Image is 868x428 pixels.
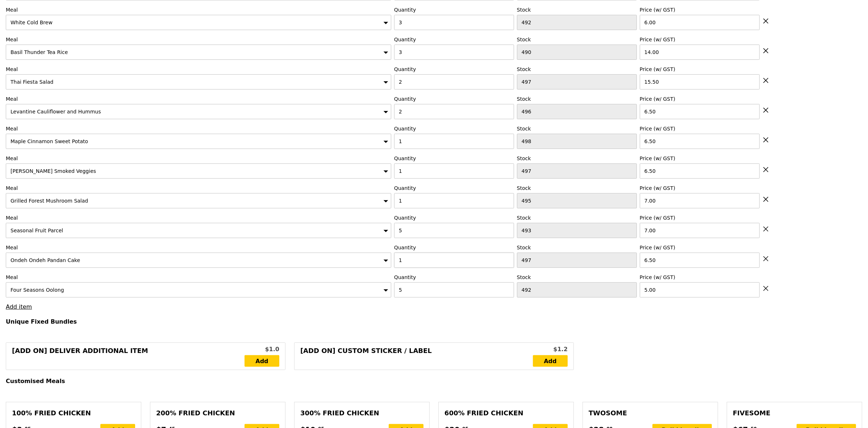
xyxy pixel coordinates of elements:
label: Stock [517,66,637,73]
label: Price (w/ GST) [640,66,760,73]
label: Price (w/ GST) [640,155,760,162]
label: Meal [6,95,391,103]
span: Maple Cinnamon Sweet Potato [11,138,88,144]
span: Seasonal Fruit Parcel [11,228,63,233]
label: Price (w/ GST) [640,214,760,221]
label: Stock [517,184,637,192]
div: 600% Fried Chicken [445,408,568,418]
span: Four Seasons Oolong [11,287,64,293]
label: Meal [6,274,391,281]
label: Quantity [394,95,514,103]
span: Levantine Cauliflower and Hummus [11,109,101,115]
label: Price (w/ GST) [640,274,760,281]
label: Quantity [394,125,514,132]
div: $1.2 [533,345,568,354]
div: [Add on] Deliver Additional Item [12,346,245,367]
label: Meal [6,6,391,13]
label: Meal [6,184,391,192]
span: Basil Thunder Tea Rice [11,49,68,55]
h4: Unique Fixed Bundles [6,318,862,325]
div: 200% Fried Chicken [156,408,279,418]
label: Meal [6,155,391,162]
label: Stock [517,214,637,221]
label: Price (w/ GST) [640,125,760,132]
span: [PERSON_NAME] Smoked Veggies [11,168,96,174]
label: Quantity [394,155,514,162]
label: Price (w/ GST) [640,244,760,251]
label: Price (w/ GST) [640,95,760,103]
label: Quantity [394,184,514,192]
label: Stock [517,6,637,13]
label: Stock [517,274,637,281]
span: Thai Fiesta Salad [11,79,54,85]
label: Stock [517,155,637,162]
label: Meal [6,214,391,221]
label: Quantity [394,36,514,43]
label: Stock [517,95,637,103]
a: Add [533,355,568,367]
label: Stock [517,125,637,132]
div: [Add on] Custom Sticker / Label [300,346,533,367]
label: Quantity [394,274,514,281]
label: Meal [6,66,391,73]
div: 300% Fried Chicken [300,408,423,418]
label: Meal [6,36,391,43]
div: 100% Fried Chicken [12,408,135,418]
label: Price (w/ GST) [640,6,760,13]
label: Price (w/ GST) [640,184,760,192]
label: Quantity [394,6,514,13]
span: White Cold Brew [11,20,53,25]
a: Add [245,355,279,367]
span: Ondeh Ondeh Pandan Cake [11,257,80,263]
label: Stock [517,36,637,43]
h4: Customised Meals [6,378,862,385]
a: Add item [6,303,32,310]
div: Fivesome [733,408,856,418]
span: Grilled Forest Mushroom Salad [11,198,88,204]
div: Twosome [589,408,712,418]
label: Quantity [394,244,514,251]
label: Meal [6,244,391,251]
div: $1.0 [245,345,279,354]
label: Price (w/ GST) [640,36,760,43]
label: Meal [6,125,391,132]
label: Quantity [394,66,514,73]
label: Quantity [394,214,514,221]
label: Stock [517,244,637,251]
